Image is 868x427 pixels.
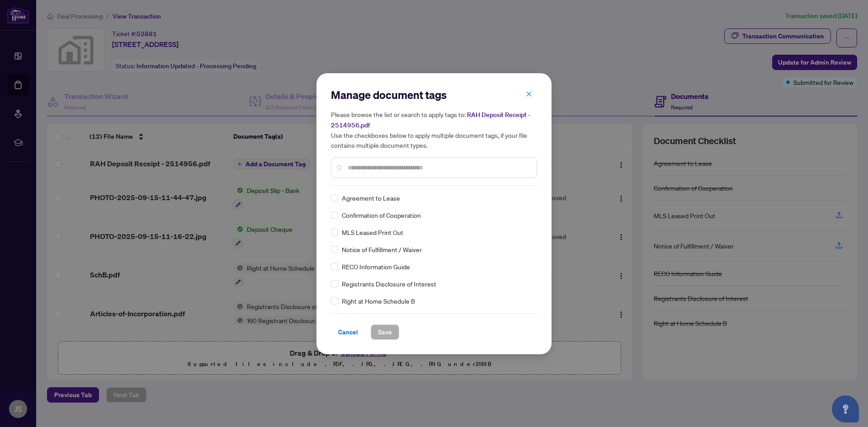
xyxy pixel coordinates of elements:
[832,395,859,422] button: Open asap
[526,91,532,97] span: close
[342,296,415,306] span: Right at Home Schedule B
[342,244,422,254] span: Notice of Fulfillment / Waiver
[342,279,436,289] span: Registrants Disclosure of Interest
[371,324,399,340] button: Save
[342,227,403,237] span: MLS Leased Print Out
[331,324,365,340] button: Cancel
[342,262,410,272] span: RECO Information Guide
[331,88,537,102] h2: Manage document tags
[331,111,530,129] span: RAH Deposit Receipt - 2514956.pdf
[331,109,537,150] h5: Please browse the list or search to apply tags to: Use the checkboxes below to apply multiple doc...
[342,210,421,220] span: Confirmation of Cooperation
[342,193,400,203] span: Agreement to Lease
[338,325,358,339] span: Cancel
